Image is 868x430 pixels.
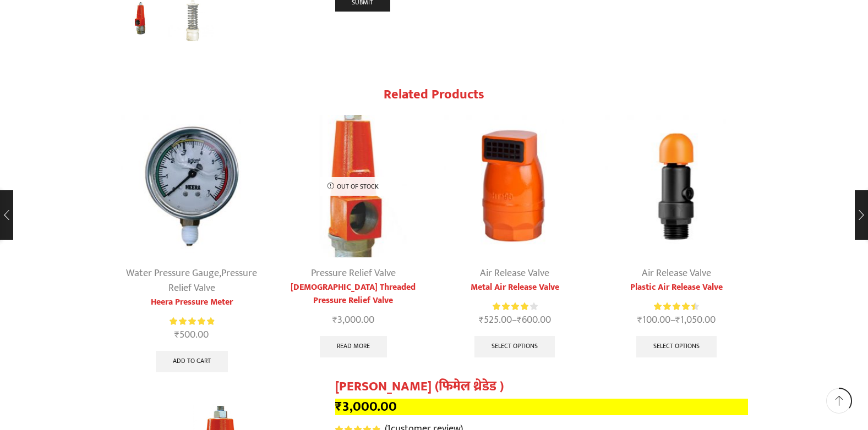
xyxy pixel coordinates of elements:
div: Rated 4.14 out of 5 [493,301,537,312]
img: Heera Pressure Meter [121,115,264,258]
span: ₹ [479,312,484,328]
a: Read more about “Male Threaded Pressure Relief Valve” [320,336,387,358]
a: Heera Pressure Meter [121,296,264,309]
span: ₹ [335,395,342,418]
bdi: 100.00 [637,312,670,328]
div: 1 / 4 [114,109,270,379]
a: Select options for “Plastic Air Release Valve” [636,336,717,358]
bdi: 3,000.00 [332,312,374,328]
div: Rated 5.00 out of 5 [170,316,214,327]
span: ₹ [332,312,337,328]
bdi: 600.00 [517,312,551,328]
a: Water Pressure Gauge [126,265,219,282]
span: Rated out of 5 [493,301,529,312]
img: Plastic Air Release Valve [605,115,748,258]
span: ₹ [174,327,179,343]
bdi: 525.00 [479,312,512,328]
a: Pressure Relief Valve [311,265,396,282]
div: , [121,266,264,296]
span: ₹ [517,312,522,328]
bdi: 500.00 [174,327,209,343]
span: ₹ [675,312,680,328]
a: Add to cart: “Heera Pressure Meter” [156,351,228,373]
span: – [605,313,748,328]
span: Related products [384,84,484,106]
div: 3 / 4 [437,109,593,365]
div: Rated 4.57 out of 5 [654,301,698,312]
div: 2 / 4 [275,109,432,365]
span: ₹ [637,312,642,328]
h1: [PERSON_NAME] (फिमेल थ्रेडेड ) [335,379,748,395]
p: Out of stock [320,177,386,196]
img: Metal Air Release Valve [444,115,587,258]
bdi: 1,050.00 [675,312,716,328]
div: 4 / 4 [598,109,755,365]
a: Pressure Relief Valve [168,265,258,296]
span: Rated out of 5 [654,301,695,312]
span: – [444,313,587,328]
a: Plastic Air Release Valve [605,281,748,294]
img: male threaded pressure relief valve [282,115,425,258]
span: Rated out of 5 [170,316,214,327]
a: Select options for “Metal Air Release Valve” [474,336,555,358]
a: [DEMOGRAPHIC_DATA] Threaded Pressure Relief Valve [282,281,425,307]
bdi: 3,000.00 [335,395,397,418]
a: Air Release Valve [642,265,711,282]
a: Metal Air Release Valve [444,281,587,294]
a: Air Release Valve [480,265,549,282]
